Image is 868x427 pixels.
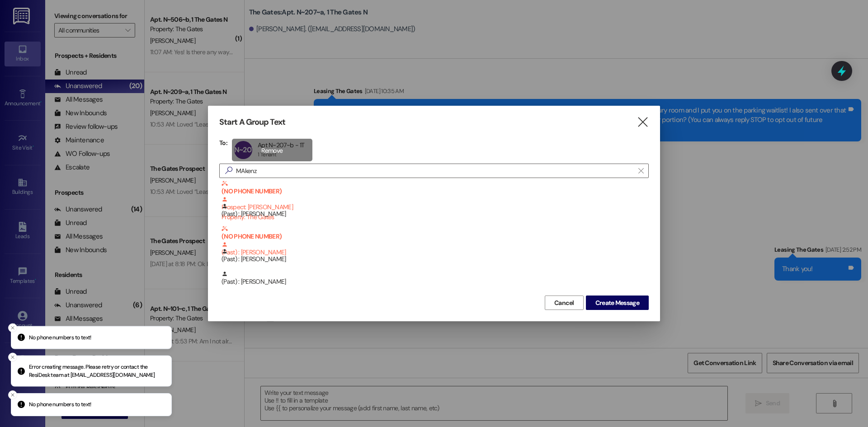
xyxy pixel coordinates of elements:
[219,139,227,147] h3: To:
[29,333,91,342] p: No phone numbers to text!
[634,164,648,178] button: Clear text
[8,323,17,332] button: Close toast
[219,248,649,271] div: (Past) : [PERSON_NAME]
[222,225,649,258] div: (Past) : [PERSON_NAME]
[236,164,634,177] input: Search for any contact or apartment
[222,166,236,175] i: 
[222,180,649,195] b: (NO PHONE NUMBER)
[219,180,649,203] div: (NO PHONE NUMBER) Prospect: [PERSON_NAME]Property: The Gates
[554,298,574,308] span: Cancel
[29,401,91,409] p: No phone numbers to text!
[219,225,649,248] div: (NO PHONE NUMBER) (Past) : [PERSON_NAME]
[8,353,17,362] button: Close toast
[29,363,164,379] p: Error creating message. Please retry or contact the ResiDesk team at [EMAIL_ADDRESS][DOMAIN_NAME]
[222,203,649,219] div: (Past) : [PERSON_NAME]
[222,225,649,240] b: (NO PHONE NUMBER)
[637,117,649,127] i: 
[219,203,649,225] div: (Past) : [PERSON_NAME]
[219,271,649,293] div: (Past) : [PERSON_NAME]
[545,296,584,310] button: Cancel
[638,167,643,174] i: 
[222,248,649,264] div: (Past) : [PERSON_NAME]
[222,180,649,222] div: Prospect: [PERSON_NAME]
[586,296,649,310] button: Create Message
[222,271,649,286] div: (Past) : [PERSON_NAME]
[595,298,639,308] span: Create Message
[219,117,285,127] h3: Start A Group Text
[8,390,17,399] button: Close toast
